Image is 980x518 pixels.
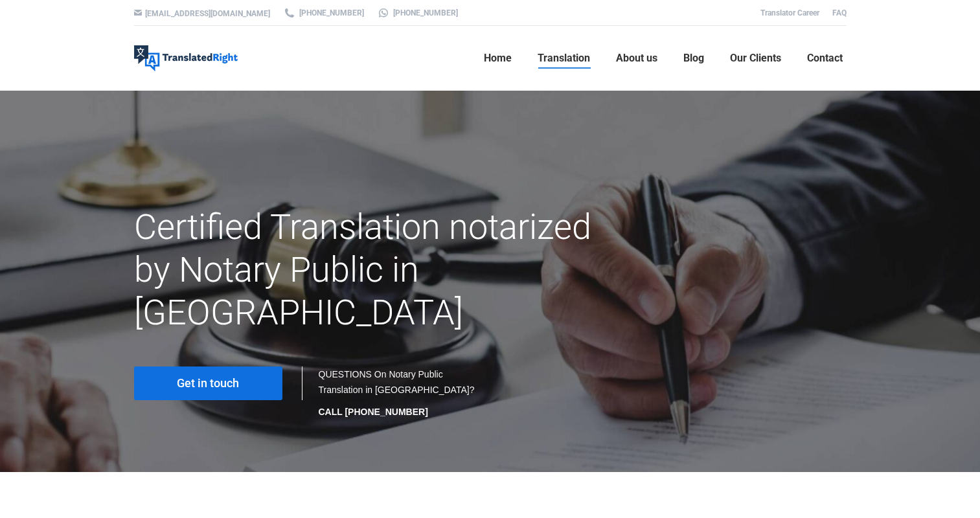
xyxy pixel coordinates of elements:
[134,45,238,71] img: Translated Right
[134,206,602,334] h1: Certified Translation notarized by Notary Public in [GEOGRAPHIC_DATA]
[679,38,708,79] a: Blog
[832,8,847,17] a: FAQ
[480,38,516,79] a: Home
[683,52,704,65] span: Blog
[377,7,458,19] a: [PHONE_NUMBER]
[612,38,661,79] a: About us
[760,8,819,17] a: Translator Career
[534,38,594,79] a: Translation
[726,38,785,79] a: Our Clients
[730,52,781,65] span: Our Clients
[616,52,657,65] span: About us
[283,7,364,19] a: [PHONE_NUMBER]
[807,52,843,65] span: Contact
[484,52,512,65] span: Home
[177,377,239,390] span: Get in touch
[803,38,847,79] a: Contact
[538,52,590,65] span: Translation
[134,366,282,400] a: Get in touch
[319,366,477,420] div: QUESTIONS On Notary Public Translation in [GEOGRAPHIC_DATA]?
[145,9,270,18] a: [EMAIL_ADDRESS][DOMAIN_NAME]
[319,407,428,417] strong: CALL [PHONE_NUMBER]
